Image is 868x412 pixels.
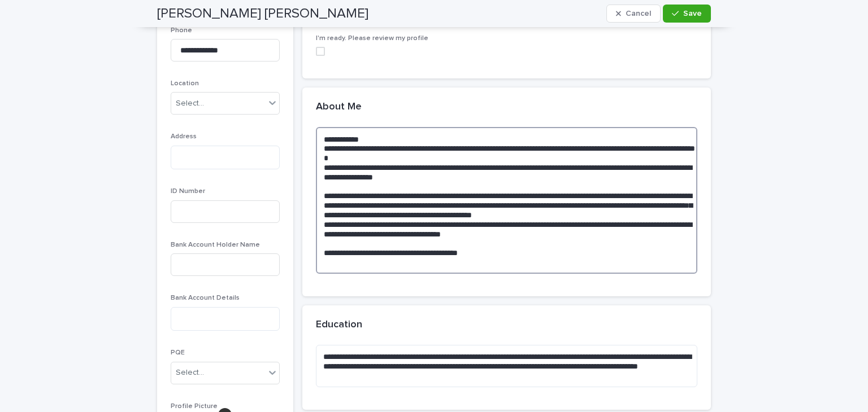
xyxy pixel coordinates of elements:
[176,98,204,109] div: Select...
[316,101,362,113] h2: About Me
[171,80,199,87] span: Location
[171,242,260,248] span: Bank Account Holder Name
[171,403,218,410] span: Profile Picture
[606,5,661,23] button: Cancel
[171,188,205,195] span: ID Number
[626,10,651,17] span: Cancel
[171,295,240,301] span: Bank Account Details
[316,35,428,42] span: I'm ready. Please review my profile
[683,10,702,17] span: Save
[663,5,711,23] button: Save
[171,349,185,356] span: PQE
[171,133,197,140] span: Address
[157,6,368,22] h2: [PERSON_NAME] [PERSON_NAME]
[171,27,192,34] span: Phone
[316,319,362,331] h2: Education
[176,367,204,379] div: Select...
